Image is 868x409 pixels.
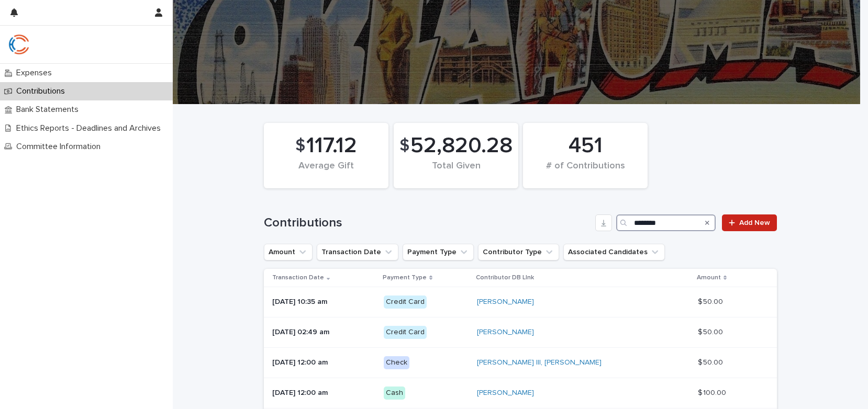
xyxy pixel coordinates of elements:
div: Total Given [411,161,500,183]
p: Contributor DB LInk [476,272,534,283]
h1: Contributions [264,215,591,231]
p: $ 50.00 [698,356,725,367]
p: [DATE] 12:00 am [272,358,375,367]
span: $ [399,136,409,156]
button: Payment Type [403,244,474,260]
a: [PERSON_NAME] [477,328,534,337]
p: Payment Type [383,272,427,283]
tr: [DATE] 10:35 amCredit Card[PERSON_NAME] $ 50.00$ 50.00 [264,287,777,317]
p: Amount [697,272,721,283]
span: Add New [739,219,770,226]
a: [PERSON_NAME] III, [PERSON_NAME] [477,358,602,367]
tr: [DATE] 12:00 amCash[PERSON_NAME] $ 100.00$ 100.00 [264,378,777,408]
button: Contributor Type [478,244,559,260]
div: Check [384,356,409,369]
p: Contributions [12,86,73,96]
p: [DATE] 02:49 am [272,328,375,337]
div: 451 [541,133,630,159]
p: Bank Statements [12,105,87,115]
a: [PERSON_NAME] [477,298,534,306]
p: $ 50.00 [698,326,725,337]
div: Credit Card [384,296,427,309]
button: Transaction Date [317,244,398,260]
p: $ 100.00 [698,387,728,397]
p: [DATE] 12:00 am [272,389,375,397]
tr: [DATE] 12:00 amCheck[PERSON_NAME] III, [PERSON_NAME] $ 50.00$ 50.00 [264,347,777,378]
img: qJrBEDQOT26p5MY9181R [8,34,29,55]
p: $ 50.00 [698,296,725,306]
a: [PERSON_NAME] [477,389,534,397]
p: Committee Information [12,142,109,152]
div: # of Contributions [541,161,630,183]
div: Average Gift [282,161,371,183]
p: [DATE] 10:35 am [272,298,375,306]
button: Amount [264,244,313,260]
span: 52,820.28 [410,133,513,159]
input: Search [616,214,716,231]
p: Expenses [12,68,60,78]
div: Cash [384,387,405,400]
span: 117.12 [306,133,357,159]
button: Associated Candidates [563,244,665,260]
tr: [DATE] 02:49 amCredit Card[PERSON_NAME] $ 50.00$ 50.00 [264,317,777,348]
p: Transaction Date [272,272,324,283]
p: Ethics Reports - Deadlines and Archives [12,123,169,133]
a: Add New [722,214,777,231]
div: Credit Card [384,326,427,339]
span: $ [295,136,305,156]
